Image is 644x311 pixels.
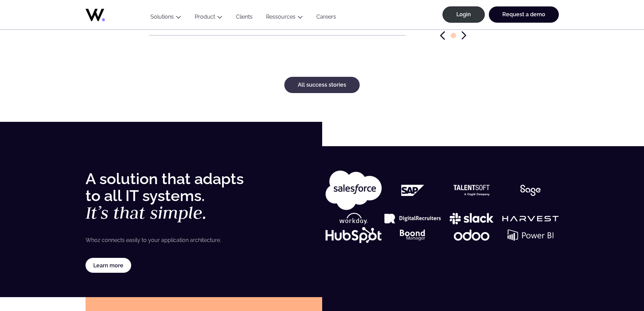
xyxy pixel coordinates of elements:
[266,14,295,20] a: Ressources
[284,77,360,93] a: All success stories
[440,31,445,40] span: Previous slide
[443,6,485,23] a: Login
[188,14,229,23] button: Product
[461,31,466,40] span: Next slide
[599,266,635,302] iframe: Chatbot
[229,14,259,23] a: Clients
[86,258,132,273] a: Learn more
[259,14,310,23] button: Ressources
[489,6,559,23] a: Request a demo
[451,33,456,38] span: Go to slide 1
[86,201,207,224] em: It’s that simple.
[144,14,188,23] button: Solutions
[86,236,295,244] p: Whoz connects easily to your application architecture.
[195,14,215,20] a: Product
[86,171,295,222] h3: A solution that adapts to all IT systems.
[310,14,343,23] a: Careers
